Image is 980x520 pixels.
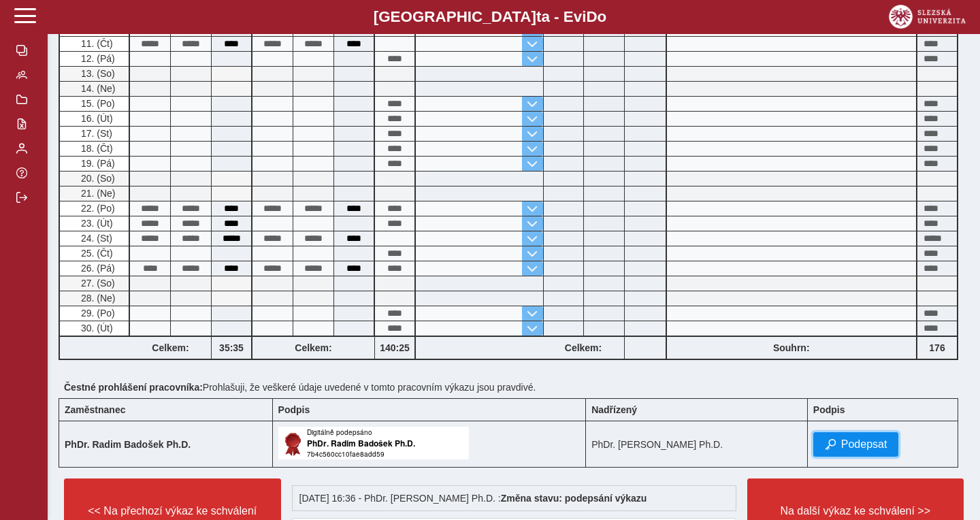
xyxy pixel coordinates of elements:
[78,308,115,319] span: 29. (Po)
[543,342,624,353] b: Celkem:
[78,158,115,169] span: 19. (Pá)
[78,143,113,154] span: 18. (Čt)
[76,505,269,517] span: << Na přechozí výkaz ke schválení
[536,8,541,25] span: t
[130,342,211,353] b: Celkem:
[586,8,597,25] span: D
[78,98,115,109] span: 15. (Po)
[78,293,116,304] span: 28. (Ne)
[591,404,637,415] b: Nadřízený
[375,342,414,353] b: 140:25
[64,382,203,393] b: Čestné prohlášení pracovníka:
[889,5,966,29] img: logo_web_su.png
[278,427,469,459] img: Digitálně podepsáno uživatelem
[78,278,115,289] span: 27. (So)
[78,263,115,274] span: 26. (Pá)
[41,8,939,26] b: [GEOGRAPHIC_DATA] a - Evi
[78,68,115,79] span: 13. (So)
[65,404,125,415] b: Zaměstnanec
[78,53,115,64] span: 12. (Pá)
[813,404,845,415] b: Podpis
[773,342,810,353] b: Souhrn:
[65,439,191,450] b: PhDr. Radim Badošek Ph.D.
[78,173,115,184] span: 20. (So)
[78,38,113,49] span: 11. (Čt)
[841,438,887,451] span: Podepsat
[212,342,251,353] b: 35:35
[78,233,112,244] span: 24. (St)
[78,113,113,124] span: 16. (Út)
[759,505,953,517] span: Na další výkaz ke schválení >>
[78,218,113,229] span: 23. (Út)
[78,203,115,214] span: 22. (Po)
[598,8,607,25] span: o
[586,421,808,468] td: PhDr. [PERSON_NAME] Ph.D.
[278,404,310,415] b: Podpis
[813,432,899,457] button: Podepsat
[78,188,116,199] span: 21. (Ne)
[78,323,113,334] span: 30. (Út)
[292,485,736,511] div: [DATE] 16:36 - PhDr. [PERSON_NAME] Ph.D. :
[78,248,113,259] span: 25. (Čt)
[59,376,969,398] div: Prohlašuji, že veškeré údaje uvedené v tomto pracovním výkazu jsou pravdivé.
[78,83,116,94] span: 14. (Ne)
[78,128,112,139] span: 17. (St)
[917,342,957,353] b: 176
[501,493,647,504] b: Změna stavu: podepsání výkazu
[252,342,374,353] b: Celkem:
